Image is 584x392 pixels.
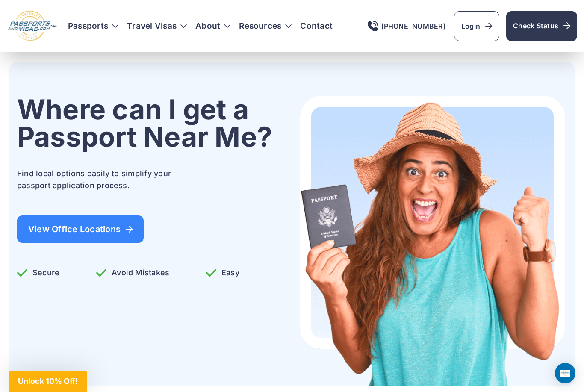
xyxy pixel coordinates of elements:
[294,96,567,386] img: Where can I get a Passport Near Me?
[17,267,59,279] p: Secure
[17,215,144,243] a: View Office Locations
[239,22,292,30] h3: Resources
[68,22,118,30] h3: Passports
[206,267,239,279] p: Easy
[368,21,445,31] a: [PHONE_NUMBER]
[17,168,290,192] p: Find local options easily to simplify your passport application process.
[28,225,133,233] span: View Office Locations
[461,21,492,31] span: Login
[300,22,333,30] a: Contact
[96,267,169,279] p: Avoid Mistakes
[195,22,220,30] a: About
[7,10,58,42] img: Logo
[513,21,570,31] span: Check Status
[18,377,78,386] span: Unlock 10% Off!
[506,11,577,41] a: Check Status
[9,371,87,392] div: Unlock 10% Off!
[555,363,575,383] div: Open Intercom Messenger
[17,96,290,150] h1: Where can I get a Passport Near Me?
[454,11,499,41] a: Login
[127,22,187,30] h3: Travel Visas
